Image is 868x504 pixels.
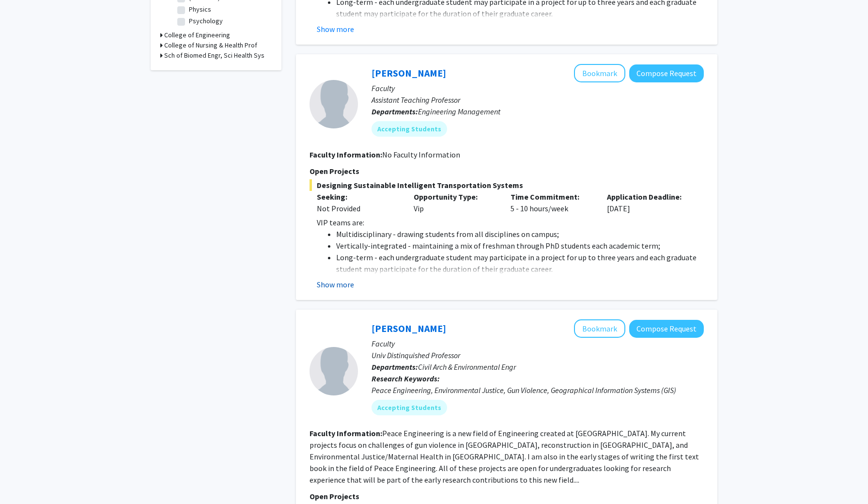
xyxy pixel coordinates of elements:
h3: College of Engineering [164,30,230,40]
p: Open Projects [310,490,704,502]
span: Designing Sustainable Intelligent Transportation Systems [310,179,704,191]
p: Opportunity Type: [414,191,496,203]
b: Faculty Information: [310,150,382,159]
div: [DATE] [600,191,697,214]
b: Departments: [372,107,418,116]
p: Faculty [372,82,704,94]
li: Vertically-integrated - maintaining a mix of freshman through PhD students each academic term; [336,240,704,252]
p: Assistant Teaching Professor [372,94,704,106]
div: 5 - 10 hours/week [503,191,600,214]
p: Application Deadline: [607,191,689,203]
li: Long-term - each undergraduate student may participate in a project for up to three years and eac... [336,252,704,275]
button: Add Liang Zhang to Bookmarks [574,64,625,82]
b: Research Keywords: [372,374,440,383]
span: No Faculty Information [382,150,460,159]
p: VIP teams are: [317,217,704,228]
mat-chip: Accepting Students [372,121,447,137]
mat-chip: Accepting Students [372,400,447,415]
p: Open Projects [310,165,704,177]
a: [PERSON_NAME] [372,322,446,334]
li: Multidisciplinary - drawing students from all disciplines on campus; [336,228,704,240]
h3: College of Nursing & Health Prof [164,40,257,50]
b: Faculty Information: [310,428,382,438]
label: Physics [189,4,211,15]
div: Vip [406,191,503,214]
button: Show more [317,279,354,290]
button: Add Joseph Hughes to Bookmarks [574,319,625,338]
p: Faculty [372,338,704,349]
label: Psychology [189,16,223,26]
span: Civil Arch & Environmental Engr [418,362,516,372]
p: Seeking: [317,191,399,203]
p: Time Commitment: [511,191,593,203]
span: Engineering Management [418,107,500,116]
a: [PERSON_NAME] [372,67,446,79]
p: Univ Distinquished Professor [372,349,704,361]
button: Show more [317,23,354,35]
b: Departments: [372,362,418,372]
div: Not Provided [317,203,399,214]
fg-read-more: Peace Engineering is a new field of Engineering created at [GEOGRAPHIC_DATA]. My current projects... [310,428,699,485]
h3: Sch of Biomed Engr, Sci Health Sys [164,50,264,61]
button: Compose Request to Liang Zhang [629,64,704,82]
button: Compose Request to Joseph Hughes [629,320,704,338]
div: Peace Engineering, Environmental Justice, Gun Violence, Geographical Information Systems (GIS) [372,384,704,396]
iframe: Chat [7,460,41,497]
